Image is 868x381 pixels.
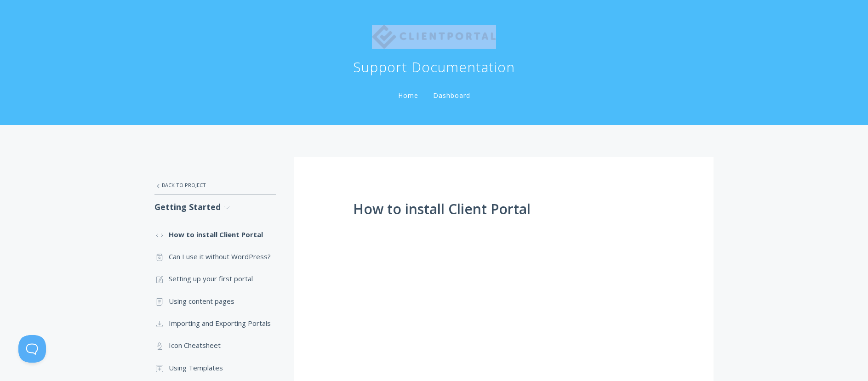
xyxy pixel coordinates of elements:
a: Using Templates [154,357,276,379]
iframe: Toggle Customer Support [18,335,46,363]
a: Importing and Exporting Portals [154,312,276,334]
a: Home [396,91,420,100]
a: How to install Client Portal [154,223,276,245]
a: Setting up your first portal [154,267,276,290]
a: Back to Project [154,176,276,195]
h1: Support Documentation [353,58,515,76]
a: Icon Cheatsheet [154,334,276,356]
h1: How to install Client Portal [353,201,655,217]
a: Dashboard [431,91,472,100]
a: Using content pages [154,290,276,312]
a: Can I use it without WordPress? [154,245,276,267]
a: Getting Started [154,195,276,219]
